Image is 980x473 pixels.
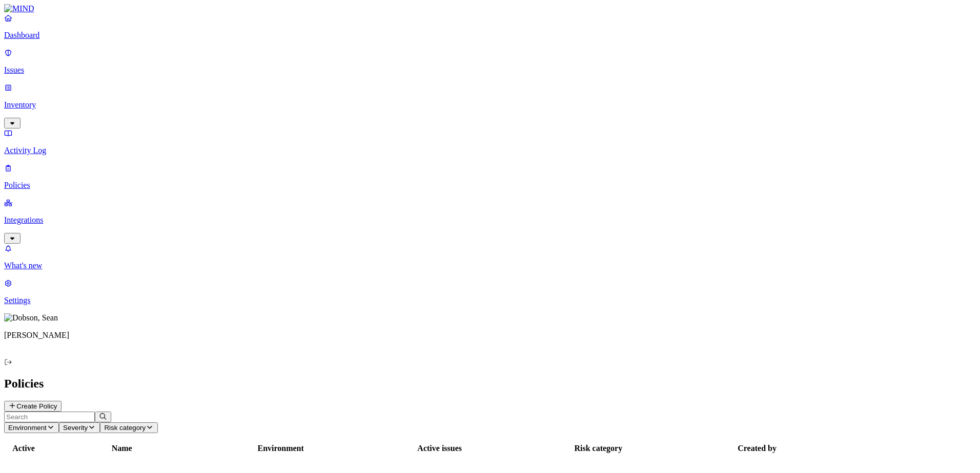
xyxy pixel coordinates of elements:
[202,444,359,453] div: Environment
[4,181,976,190] p: Policies
[4,401,62,412] button: Create Policy
[4,31,976,40] p: Dashboard
[679,444,835,453] div: Created by
[4,66,976,75] p: Issues
[361,444,518,453] div: Active issues
[4,48,976,75] a: Issues
[8,424,47,432] span: Environment
[4,4,976,13] a: MIND
[4,278,976,305] a: Settings
[4,198,976,242] a: Integrations
[4,244,976,270] a: What's new
[4,4,34,13] img: MIND
[4,100,976,110] p: Inventory
[4,83,976,127] a: Inventory
[4,412,95,422] input: Search
[104,424,146,432] span: Risk category
[4,13,976,40] a: Dashboard
[4,331,976,340] p: [PERSON_NAME]
[4,163,976,190] a: Policies
[4,128,976,155] a: Activity Log
[63,424,88,432] span: Severity
[44,444,200,453] div: Name
[6,444,42,453] div: Active
[520,444,677,453] div: Risk category
[4,261,976,270] p: What's new
[4,296,976,305] p: Settings
[4,377,976,391] h2: Policies
[4,146,976,155] p: Activity Log
[4,216,976,225] p: Integrations
[4,313,58,322] img: Dobson, Sean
